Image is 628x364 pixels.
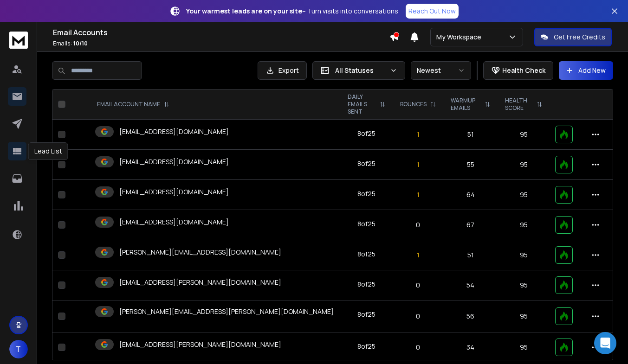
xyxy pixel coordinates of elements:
[554,32,605,42] p: Get Free Credits
[436,32,485,42] p: My Workspace
[398,160,438,169] p: 1
[498,240,550,270] td: 95
[357,310,376,319] div: 8 of 25
[398,220,438,230] p: 0
[357,189,376,198] div: 8 of 25
[53,40,389,47] p: Emails :
[498,332,550,363] td: 95
[451,97,481,112] p: WARMUP EMAILS
[498,210,550,240] td: 95
[97,101,169,108] div: EMAIL ACCOUNT NAME
[357,219,376,229] div: 8 of 25
[119,340,281,349] p: [EMAIL_ADDRESS][PERSON_NAME][DOMAIN_NAME]
[398,281,438,290] p: 0
[398,250,438,260] p: 1
[258,61,307,80] button: Export
[186,6,398,16] p: – Turn visits into conversations
[398,190,438,199] p: 1
[357,159,376,168] div: 8 of 25
[357,129,376,138] div: 8 of 25
[443,120,498,150] td: 51
[483,61,553,80] button: Health Check
[9,340,28,358] button: T
[498,300,550,332] td: 95
[119,278,281,287] p: [EMAIL_ADDRESS][PERSON_NAME][DOMAIN_NAME]
[119,187,229,197] p: [EMAIL_ADDRESS][DOMAIN_NAME]
[594,332,616,354] div: Open Intercom Messenger
[443,240,498,270] td: 51
[498,180,550,210] td: 95
[119,217,229,227] p: [EMAIL_ADDRESS][DOMAIN_NAME]
[443,150,498,180] td: 55
[119,248,281,257] p: [PERSON_NAME][EMAIL_ADDRESS][DOMAIN_NAME]
[398,312,438,321] p: 0
[400,101,427,108] p: BOUNCES
[9,32,28,49] img: logo
[186,6,302,15] strong: Your warmest leads are on your site
[502,66,545,75] p: Health Check
[534,28,612,46] button: Get Free Credits
[357,342,376,351] div: 8 of 25
[408,6,456,16] p: Reach Out Now
[406,4,459,19] a: Reach Out Now
[559,61,613,80] button: Add New
[398,130,438,139] p: 1
[443,180,498,210] td: 64
[498,270,550,300] td: 95
[498,120,550,150] td: 95
[119,157,229,166] p: [EMAIL_ADDRESS][DOMAIN_NAME]
[119,307,334,316] p: [PERSON_NAME][EMAIL_ADDRESS][PERSON_NAME][DOMAIN_NAME]
[119,127,229,136] p: [EMAIL_ADDRESS][DOMAIN_NAME]
[53,27,389,38] h1: Email Accounts
[348,93,376,115] p: DAILY EMAILS SENT
[357,249,376,259] div: 8 of 25
[28,142,68,160] div: Lead List
[443,332,498,363] td: 34
[73,39,88,47] span: 10 / 10
[443,270,498,300] td: 54
[398,343,438,352] p: 0
[357,280,376,289] div: 8 of 25
[411,61,471,80] button: Newest
[443,300,498,332] td: 56
[498,150,550,180] td: 95
[505,97,533,112] p: HEALTH SCORE
[443,210,498,240] td: 67
[335,66,386,75] p: All Statuses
